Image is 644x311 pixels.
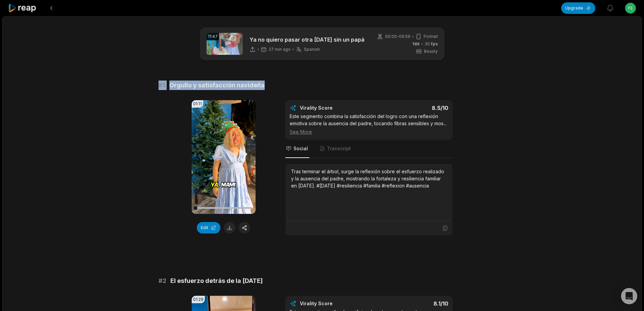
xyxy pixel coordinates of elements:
[197,222,220,234] button: Edit
[293,145,308,152] span: Social
[290,113,448,135] div: Este segmento combina la satisfacción del logro con una reflexión emotiva sobre la ausencia del p...
[249,36,364,44] p: Ya no quiero pasar otra [DATE] sin un papá
[300,105,373,111] div: Virality Score
[327,145,351,152] span: Transcript
[561,2,595,14] button: Upgrade
[285,140,453,158] nav: Tabs
[290,128,448,135] div: See More
[300,300,373,307] div: Virality Score
[431,41,438,46] span: fps
[169,81,265,90] span: Orgullo y satisfacción navideña
[159,81,165,90] span: # 1
[269,47,291,52] span: 27 min ago
[170,276,263,286] span: El esfuerzo detrás de la [DATE]
[376,105,448,111] div: 8.5 /10
[192,100,256,214] video: Your browser does not support mp4 format.
[424,48,438,54] span: Beasty
[385,34,410,40] span: 00:00 - 09:59
[207,33,219,40] div: 11:47
[424,34,438,40] span: Portrait
[291,168,447,189] div: Tras terminar el árbol, surge la reflexión sobre el esfuerzo realizado y la ausencia del padre, m...
[159,276,166,286] span: # 2
[425,41,438,47] span: 30
[376,300,448,307] div: 8.1 /10
[304,47,320,52] span: Spanish
[621,288,637,304] div: Open Intercom Messenger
